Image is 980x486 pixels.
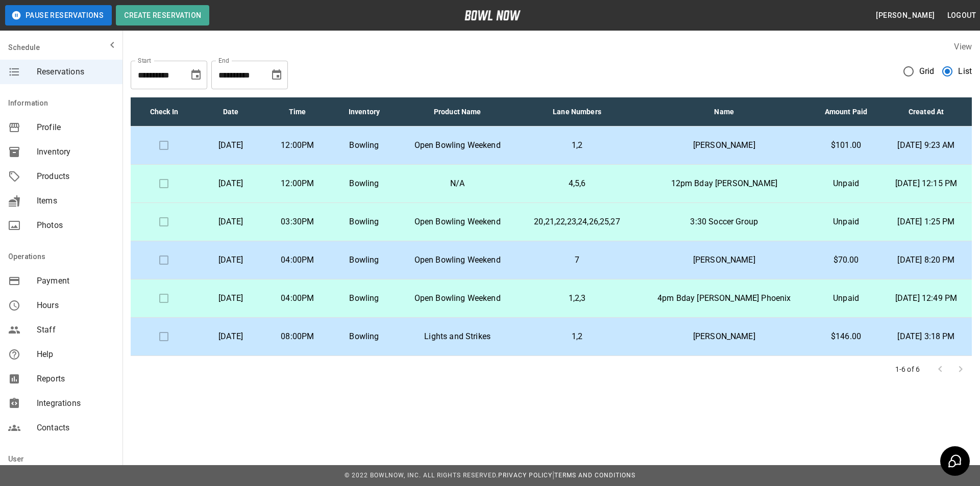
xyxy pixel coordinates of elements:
p: Bowling [339,330,389,343]
th: Name [636,97,812,126]
th: Time [264,97,331,126]
span: Contacts [37,422,114,434]
p: 08:00PM [272,330,323,343]
th: Created At [880,97,972,126]
a: Privacy Policy [498,472,552,479]
p: [DATE] 12:49 PM [889,292,964,304]
p: [PERSON_NAME] [645,254,803,266]
a: Terms and Conditions [554,472,635,479]
p: [DATE] 1:25 PM [889,216,964,228]
p: [DATE] [206,139,256,151]
p: $101.00 [820,139,872,151]
p: 03:30PM [272,216,323,228]
span: Photos [37,219,114,232]
th: Date [198,97,264,126]
p: Open Bowling Weekend [406,254,509,266]
p: 12:00PM [272,139,323,151]
span: Profile [37,121,114,134]
span: Payment [37,275,114,287]
p: 20,21,22,23,24,26,25,27 [526,216,629,228]
p: 4,5,6 [526,177,629,190]
p: [DATE] [206,254,256,266]
button: [PERSON_NAME] [872,6,939,25]
p: [PERSON_NAME] [645,330,803,343]
p: Unpaid [820,177,872,190]
p: 7 [526,254,629,266]
p: Open Bowling Weekend [406,292,509,304]
p: 1-6 of 6 [895,364,920,374]
p: $70.00 [820,254,872,266]
span: List [958,65,972,78]
label: View [954,42,972,52]
p: Bowling [339,216,389,228]
p: 1,2 [526,139,629,151]
span: Items [37,195,114,207]
p: 1,2,3 [526,292,629,304]
p: Open Bowling Weekend [406,216,509,228]
span: Inventory [37,146,114,158]
th: Check In [131,97,198,126]
p: 12pm Bday [PERSON_NAME] [645,177,803,190]
p: 1,2 [526,330,629,343]
p: 04:00PM [272,254,323,266]
button: Choose date, selected date is Sep 12, 2025 [186,65,206,85]
p: [DATE] [206,292,256,304]
th: Amount Paid [812,97,880,126]
button: Choose date, selected date is Sep 14, 2025 [266,65,287,85]
p: [DATE] 8:20 PM [889,254,964,266]
p: Bowling [339,254,389,266]
p: Lights and Strikes [406,330,509,343]
span: Integrations [37,397,114,410]
p: $146.00 [820,330,872,343]
button: Logout [943,6,980,25]
button: Create Reservation [116,5,209,25]
p: 12:00PM [272,177,323,190]
span: Reservations [37,66,114,78]
span: © 2022 BowlNow, Inc. All Rights Reserved. [345,472,498,479]
p: 4pm Bday [PERSON_NAME] Phoenix [645,292,803,304]
span: Grid [919,65,935,78]
p: [DATE] [206,216,256,228]
p: N/A [406,177,509,190]
p: Bowling [339,292,389,304]
img: logo [464,10,521,20]
span: Staff [37,324,114,336]
th: Product Name [398,97,518,126]
p: [DATE] 12:15 PM [889,177,964,190]
p: Bowling [339,139,389,151]
p: Unpaid [820,216,872,228]
p: [DATE] 3:18 PM [889,330,964,343]
p: [DATE] [206,330,256,343]
p: [DATE] [206,177,256,190]
p: [PERSON_NAME] [645,139,803,151]
p: Unpaid [820,292,872,304]
span: Hours [37,299,114,312]
p: 04:00PM [272,292,323,304]
p: 3:30 Soccer Group [645,216,803,228]
th: Lane Numbers [518,97,637,126]
th: Inventory [331,97,398,126]
p: Open Bowling Weekend [406,139,509,151]
p: Bowling [339,177,389,190]
span: Products [37,170,114,183]
span: Reports [37,373,114,385]
span: Help [37,348,114,361]
button: Pause Reservations [5,5,112,25]
p: [DATE] 9:23 AM [889,139,964,151]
